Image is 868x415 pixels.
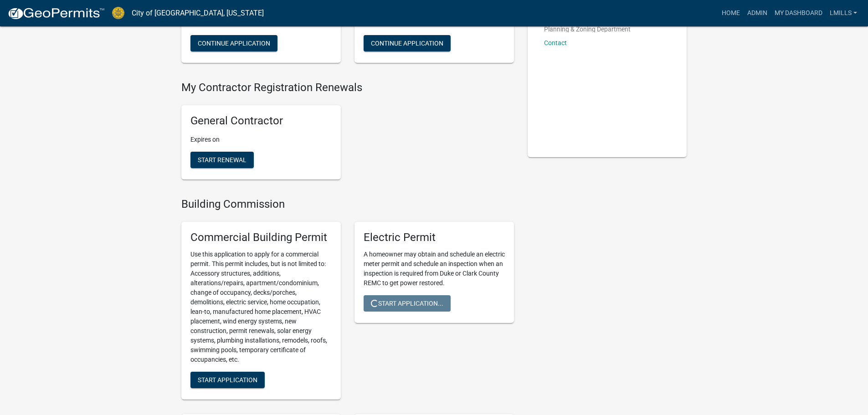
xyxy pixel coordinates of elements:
[112,7,124,19] img: City of Jeffersonville, Indiana
[771,5,826,22] a: My Dashboard
[181,81,514,94] h4: My Contractor Registration Renewals
[826,5,861,22] a: lmills
[718,5,744,22] a: Home
[364,35,451,51] button: Continue Application
[744,5,771,22] a: Admin
[190,152,254,168] button: Start Renewal
[198,376,257,383] span: Start Application
[181,198,514,211] h4: Building Commission
[181,81,514,187] wm-registration-list-section: My Contractor Registration Renewals
[364,250,505,288] p: A homeowner may obtain and schedule an electric meter permit and schedule an inspection when an i...
[198,156,247,164] span: Start Renewal
[190,35,277,51] button: Continue Application
[190,114,332,128] h5: General Contractor
[190,250,332,364] p: Use this application to apply for a commercial permit. This permit includes, but is not limited t...
[132,5,264,21] a: City of [GEOGRAPHIC_DATA], [US_STATE]
[544,26,631,32] p: Planning & Zoning Department
[364,295,451,312] button: Start Application...
[544,39,567,46] a: Contact
[190,372,265,388] button: Start Application
[371,299,443,307] span: Start Application...
[364,231,505,244] h5: Electric Permit
[190,135,332,144] p: Expires on
[190,231,332,244] h5: Commercial Building Permit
